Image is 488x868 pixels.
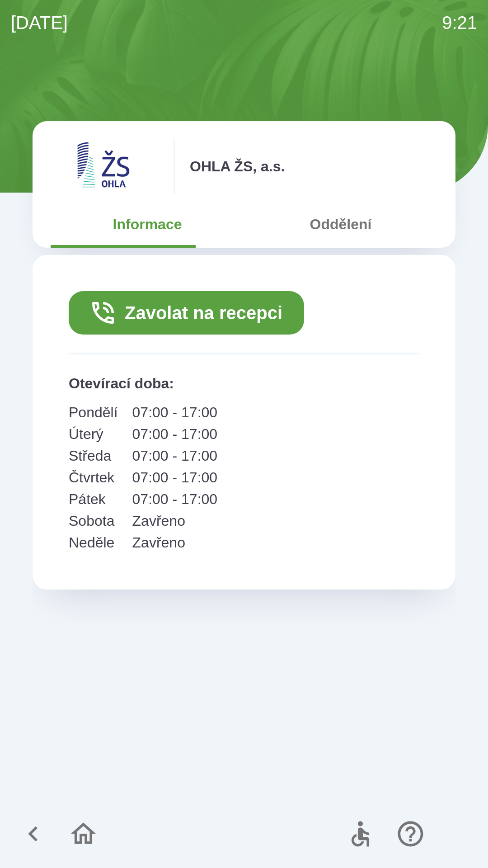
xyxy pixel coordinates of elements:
p: Pondělí [69,401,118,423]
p: [DATE] [11,9,68,36]
img: cs flag [446,822,470,846]
img: Logo [33,63,455,107]
p: 9:21 [442,9,477,36]
p: 07:00 - 17:00 [132,401,218,423]
p: OHLA ŽS, a.s. [190,156,285,177]
img: 95230cbc-907d-4dce-b6ee-20bf32430970.png [51,139,159,193]
p: Zavřeno [132,532,218,553]
p: 07:00 - 17:00 [132,488,218,510]
p: 07:00 - 17:00 [132,467,218,488]
p: Neděle [69,532,118,553]
p: Úterý [69,423,118,445]
p: Pátek [69,488,118,510]
p: Sobota [69,510,118,532]
button: Informace [51,208,244,241]
p: Zavřeno [132,510,218,532]
button: Oddělení [244,208,437,241]
button: Zavolat na recepci [69,291,304,335]
p: Středa [69,445,118,467]
p: 07:00 - 17:00 [132,445,218,467]
p: 07:00 - 17:00 [132,423,218,445]
p: Otevírací doba : [69,373,419,394]
p: Čtvrtek [69,467,118,488]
